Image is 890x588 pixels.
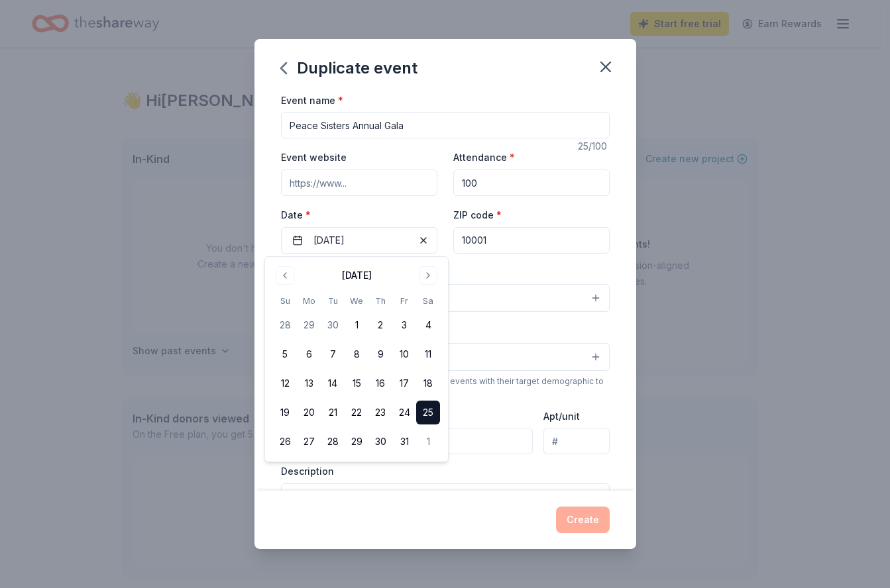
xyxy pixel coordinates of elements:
button: 1 [416,430,440,454]
label: Date [281,209,437,222]
input: 20 [453,170,610,196]
button: 28 [273,313,297,337]
button: 9 [368,342,392,366]
button: 3 [392,313,416,337]
div: 25 /100 [578,138,610,154]
button: 18 [416,371,440,395]
button: 14 [321,371,345,395]
button: 17 [392,371,416,395]
button: 19 [273,401,297,424]
button: 24 [392,401,416,424]
button: 31 [392,430,416,454]
div: [DATE] [342,268,372,283]
button: Go to next month [419,266,437,285]
label: Apt/unit [543,410,580,423]
input: https://www... [281,170,437,196]
label: Event name [281,94,343,107]
label: Event website [281,151,347,164]
button: [DATE] [281,227,437,254]
button: 4 [416,313,440,337]
input: # [543,428,609,454]
button: 11 [416,342,440,366]
button: 25 [416,401,440,424]
button: 1 [345,313,368,337]
label: Description [281,465,334,478]
button: 30 [368,430,392,454]
button: 29 [345,430,368,454]
button: 8 [345,342,368,366]
button: Go to previous month [276,266,294,285]
th: Saturday [416,294,440,308]
button: 10 [392,342,416,366]
th: Friday [392,294,416,308]
button: 23 [368,401,392,424]
button: 13 [297,371,321,395]
button: 20 [297,401,321,424]
div: Duplicate event [281,58,417,79]
button: 6 [297,342,321,366]
button: 28 [321,430,345,454]
button: 5 [273,342,297,366]
button: 29 [297,313,321,337]
button: 15 [345,371,368,395]
button: 7 [321,342,345,366]
button: 2 [368,313,392,337]
th: Thursday [368,294,392,308]
button: 30 [321,313,345,337]
th: Tuesday [321,294,345,308]
th: Wednesday [345,294,368,308]
button: 16 [368,371,392,395]
label: Attendance [453,151,515,164]
button: 22 [345,401,368,424]
input: 12345 (U.S. only) [453,227,610,254]
th: Sunday [273,294,297,308]
input: Spring Fundraiser [281,112,610,138]
button: 21 [321,401,345,424]
th: Monday [297,294,321,308]
label: ZIP code [453,209,502,222]
button: 26 [273,430,297,454]
button: 27 [297,430,321,454]
button: 12 [273,371,297,395]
